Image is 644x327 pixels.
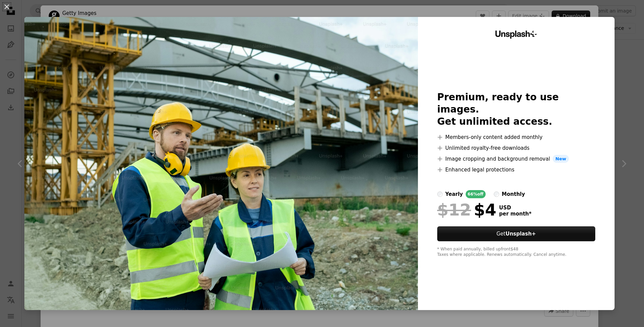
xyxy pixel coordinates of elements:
div: 66% off [466,190,486,198]
button: GetUnsplash+ [437,226,595,241]
div: $4 [437,201,496,219]
input: monthly [494,191,499,197]
h2: Premium, ready to use images. Get unlimited access. [437,91,595,128]
li: Enhanced legal protections [437,166,595,174]
div: monthly [502,190,525,198]
span: $12 [437,201,471,219]
div: * When paid annually, billed upfront $48 Taxes where applicable. Renews automatically. Cancel any... [437,247,595,258]
span: USD [499,205,532,211]
strong: Unsplash+ [506,231,536,237]
input: yearly66%off [437,191,443,197]
span: New [553,155,569,163]
div: yearly [445,190,463,198]
li: Image cropping and background removal [437,155,595,163]
li: Members-only content added monthly [437,133,595,141]
li: Unlimited royalty-free downloads [437,144,595,152]
span: per month * [499,211,532,217]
